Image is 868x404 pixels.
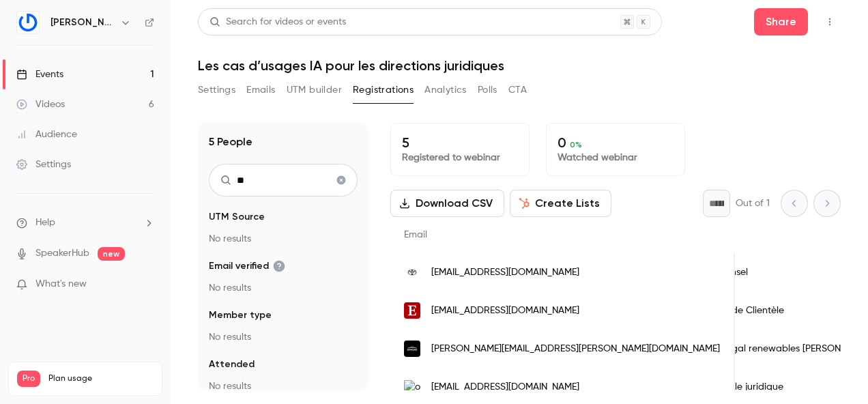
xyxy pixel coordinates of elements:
button: Download CSV [390,190,504,217]
span: [EMAIL_ADDRESS][DOMAIN_NAME] [431,304,579,318]
img: Gino LegalTech [17,12,39,33]
p: No results [209,281,358,295]
button: Share [754,8,808,35]
a: SpeakerHub [35,246,89,261]
div: Settings [16,158,71,171]
h6: [PERSON_NAME] [50,16,115,29]
button: Clear search [330,169,352,191]
span: UTM Source [209,210,265,224]
button: Polls [478,79,497,101]
div: Events [16,68,63,81]
h1: 5 People [209,134,252,150]
span: [EMAIL_ADDRESS][DOMAIN_NAME] [431,380,579,394]
span: [PERSON_NAME][EMAIL_ADDRESS][PERSON_NAME][DOMAIN_NAME] [431,342,720,356]
button: Create Lists [510,190,611,217]
p: No results [209,379,358,393]
span: 0 % [570,140,582,149]
button: CTA [508,79,527,101]
button: Registrations [353,79,414,101]
img: engie.com [404,341,420,357]
span: Member type [209,308,272,322]
p: No results [209,330,358,344]
p: 0 [558,134,674,151]
button: Settings [198,79,235,101]
span: Plan usage [48,373,154,384]
div: Audience [16,128,77,141]
p: No results [209,232,358,246]
p: Out of 1 [736,197,770,210]
span: Email verified [209,259,285,273]
img: oppbtp.fr [404,380,420,394]
span: new [98,247,125,261]
p: Watched webinar [558,151,674,164]
img: toyota-europe.com [404,268,420,277]
button: UTM builder [287,79,342,101]
li: help-dropdown-opener [16,216,154,230]
span: Email [404,230,427,240]
button: Analytics [424,79,467,101]
span: Help [35,216,55,230]
h1: Les cas d’usages IA pour les directions juridiques [198,57,841,74]
span: Pro [17,371,40,387]
p: 5 [402,134,518,151]
div: Search for videos or events [209,15,346,29]
span: What's new [35,277,87,291]
p: Registered to webinar [402,151,518,164]
img: lesechos.fr [404,302,420,319]
span: Attended [209,358,255,371]
button: Emails [246,79,275,101]
span: [EMAIL_ADDRESS][DOMAIN_NAME] [431,265,579,280]
div: Videos [16,98,65,111]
